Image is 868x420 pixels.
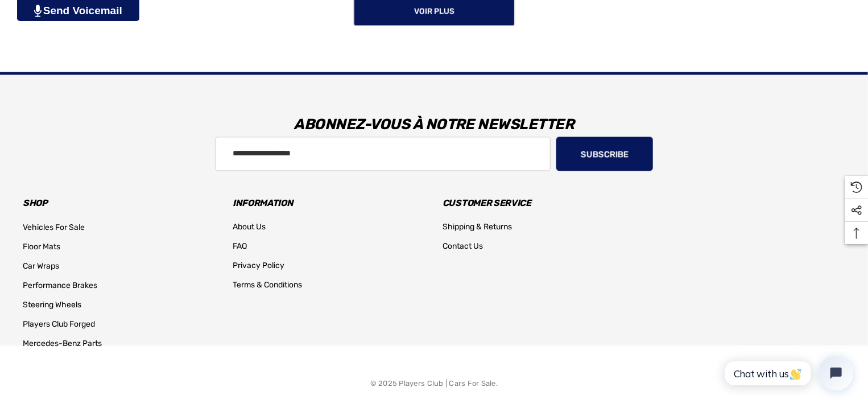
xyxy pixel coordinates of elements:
[23,257,59,276] a: Car Wraps
[233,280,302,290] span: Terms & Conditions
[23,339,102,348] span: Mercedes-Benz Parts
[845,228,868,239] svg: Top
[443,241,483,251] span: Contact Us
[443,237,483,256] a: Contact Us
[23,276,97,295] a: Performance Brakes
[233,256,284,275] a: Privacy Policy
[851,182,862,193] svg: Recently Viewed
[23,319,95,329] span: Players Club Forged
[443,195,635,211] h3: Customer Service
[23,281,97,290] span: Performance Brakes
[23,261,59,271] span: Car Wraps
[233,237,247,256] a: FAQ
[443,222,512,232] span: Shipping & Returns
[370,376,498,391] p: © 2025 Players Club | Cars For Sale.
[443,217,512,237] a: Shipping & Returns
[23,334,102,353] a: Mercedes-Benz Parts
[233,222,266,232] span: About Us
[233,241,247,251] span: FAQ
[233,275,302,295] a: Terms & Conditions
[233,261,284,270] span: Privacy Policy
[713,347,863,400] iframe: Tidio Chat
[23,237,60,257] a: Floor Mats
[23,315,95,334] a: Players Club Forged
[23,195,216,211] h3: Shop
[556,137,653,171] button: Subscribe
[851,205,862,216] svg: Social Media
[14,108,854,142] h3: Abonnez-vous à notre newsletter
[23,223,85,232] span: Vehicles For Sale
[23,300,81,310] span: Steering Wheels
[23,242,60,252] span: Floor Mats
[23,295,81,315] a: Steering Wheels
[233,195,425,211] h3: Information
[233,217,266,237] a: About Us
[414,6,454,16] span: Voir plus
[23,218,85,237] a: Vehicles For Sale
